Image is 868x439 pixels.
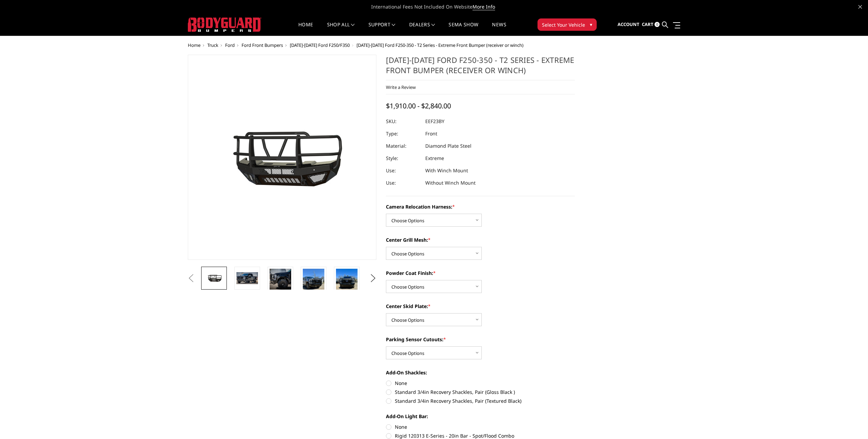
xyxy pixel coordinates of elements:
[425,140,471,152] dd: Diamond Plate Steel
[386,269,575,277] label: Powder Coat Finish:
[368,273,378,283] button: Next
[386,397,575,404] label: Standard 3/4in Recovery Shackles, Pair (Textured Black)
[188,42,200,48] a: Home
[590,21,592,28] span: ▾
[642,21,653,27] span: Cart
[409,22,435,36] a: Dealers
[386,140,420,152] dt: Material:
[327,22,355,36] a: shop all
[368,22,396,36] a: Support
[542,21,585,28] span: Select Your Vehicle
[225,42,235,48] a: Ford
[425,164,468,177] dd: With Winch Mount
[537,18,597,31] button: Select Your Vehicle
[386,236,575,243] label: Center Grill Mesh:
[386,380,575,387] label: None
[386,303,575,310] label: Center Skid Plate:
[425,152,444,164] dd: Extreme
[188,55,377,260] a: 2023-2025 Ford F250-350 - T2 Series - Extreme Front Bumper (receiver or winch)
[386,84,416,90] a: Write a Review
[270,269,291,290] img: 2023-2025 Ford F250-350 - T2 Series - Extreme Front Bumper (receiver or winch)
[386,115,420,128] dt: SKU:
[386,177,420,189] dt: Use:
[386,336,575,343] label: Parking Sensor Cutouts:
[386,128,420,140] dt: Type:
[357,42,523,48] span: [DATE]-[DATE] Ford F250-350 - T2 Series - Extreme Front Bumper (receiver or winch)
[618,21,639,27] span: Account
[425,115,444,128] dd: EEF23BY
[386,413,575,420] label: Add-On Light Bar:
[303,269,324,297] img: 2023-2025 Ford F250-350 - T2 Series - Extreme Front Bumper (receiver or winch)
[188,17,261,32] img: BODYGUARD BUMPERS
[386,203,575,210] label: Camera Relocation Harness:
[386,164,420,177] dt: Use:
[386,388,575,396] label: Standard 3/4in Recovery Shackles, Pair (Gloss Black )
[425,128,437,140] dd: Front
[425,177,476,189] dd: Without Winch Mount
[242,42,283,48] a: Ford Front Bumpers
[386,369,575,376] label: Add-On Shackles:
[386,55,575,80] h1: [DATE]-[DATE] Ford F250-350 - T2 Series - Extreme Front Bumper (receiver or winch)
[186,273,196,283] button: Previous
[298,22,313,36] a: Home
[618,15,639,34] a: Account
[655,22,660,27] span: 0
[386,423,575,430] label: None
[386,152,420,164] dt: Style:
[472,3,495,10] a: More Info
[642,15,660,34] a: Cart 0
[386,101,451,110] span: $1,910.00 - $2,840.00
[290,42,350,48] a: [DATE]-[DATE] Ford F250/F350
[203,272,225,284] img: 2023-2025 Ford F250-350 - T2 Series - Extreme Front Bumper (receiver or winch)
[336,269,358,297] img: 2023-2025 Ford F250-350 - T2 Series - Extreme Front Bumper (receiver or winch)
[492,22,506,36] a: News
[449,22,478,36] a: SEMA Show
[236,272,258,284] img: 2023-2025 Ford F250-350 - T2 Series - Extreme Front Bumper (receiver or winch)
[207,42,218,48] a: Truck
